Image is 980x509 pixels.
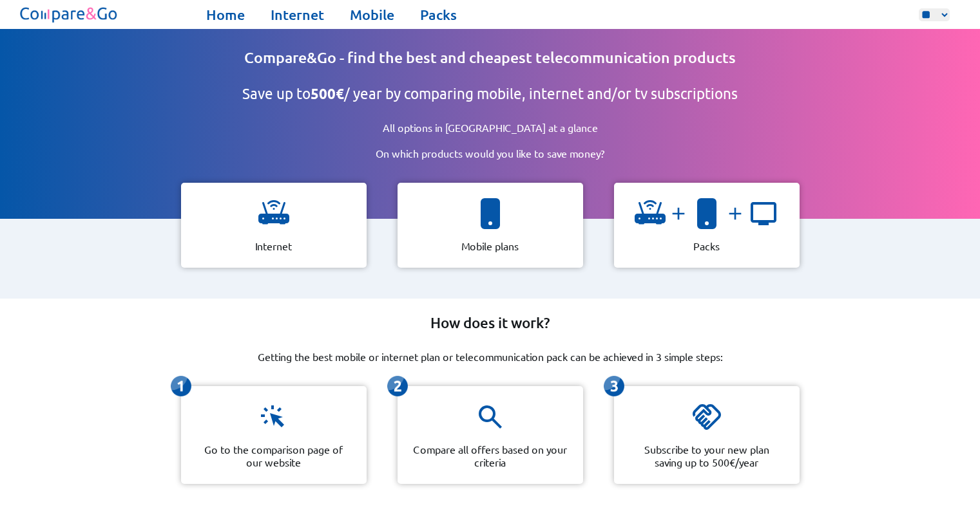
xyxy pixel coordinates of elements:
[311,85,344,102] b: 500€
[387,376,408,396] img: icon representing the second-step
[334,147,646,160] p: On which products would you like to save money?
[420,6,457,24] a: Packs
[17,3,121,26] img: Logo of Compare&Go
[461,239,519,252] p: Mobile plans
[475,198,506,229] img: icon representing a smartphone
[748,198,779,229] img: icon representing a tv
[242,85,738,103] h2: Save up to / year by comparing mobile, internet and/or tv subscriptions
[244,48,736,67] h1: Compare&Go - find the best and cheapest telecommunication products
[387,183,593,268] a: icon representing a smartphone Mobile plans
[271,6,324,24] a: Internet
[206,6,245,24] a: Home
[258,350,723,363] p: Getting the best mobile or internet plan or telecommunication pack can be achieved in 3 simple st...
[258,402,289,432] img: icon representing a click
[171,183,377,268] a: icon representing a wifi Internet
[629,443,784,468] p: Subscribe to your new plan saving up to 500€/year
[171,376,191,396] img: icon representing the first-step
[722,203,748,224] img: and
[350,6,394,24] a: Mobile
[258,198,289,229] img: icon representing a wifi
[604,376,624,396] img: icon representing the third-step
[635,198,666,229] img: icon representing a wifi
[693,239,720,252] p: Packs
[475,402,506,432] img: icon representing a magnifying glass
[691,198,722,229] img: icon representing a smartphone
[666,203,691,224] img: and
[197,443,351,468] p: Go to the comparison page of our website
[604,183,810,268] a: icon representing a wifiandicon representing a smartphoneandicon representing a tv Packs
[430,314,550,332] h2: How does it work?
[691,402,722,432] img: icon representing a handshake
[341,121,639,134] p: All options in [GEOGRAPHIC_DATA] at a glance
[413,443,568,468] p: Compare all offers based on your criteria
[255,239,292,252] p: Internet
